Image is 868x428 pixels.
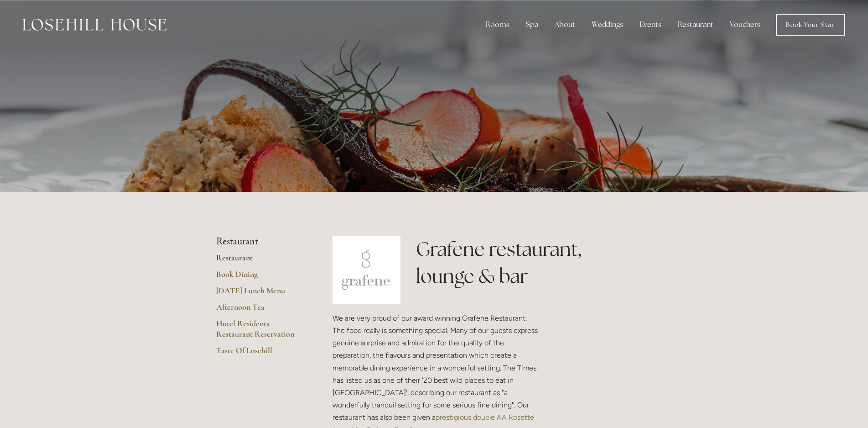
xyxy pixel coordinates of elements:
[216,302,303,318] a: Afternoon Tea
[216,253,303,269] a: Restaurant
[722,16,768,34] a: Vouchers
[216,285,303,302] a: [DATE] Lunch Menu
[519,16,546,34] div: Spa
[216,236,303,248] li: Restaurant
[216,318,303,345] a: Hotel Residents Restaurant Reservation
[584,16,630,34] div: Weddings
[216,345,303,362] a: Taste Of Losehill
[416,236,652,290] h1: Grafene restaurant, lounge & bar
[670,16,721,34] div: Restaurant
[632,16,669,34] div: Events
[547,16,582,34] div: About
[23,19,166,31] img: Losehill House
[333,236,401,304] img: grafene.jpg
[478,16,517,34] div: Rooms
[216,269,303,285] a: Book Dining
[776,14,845,36] a: Book Your Stay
